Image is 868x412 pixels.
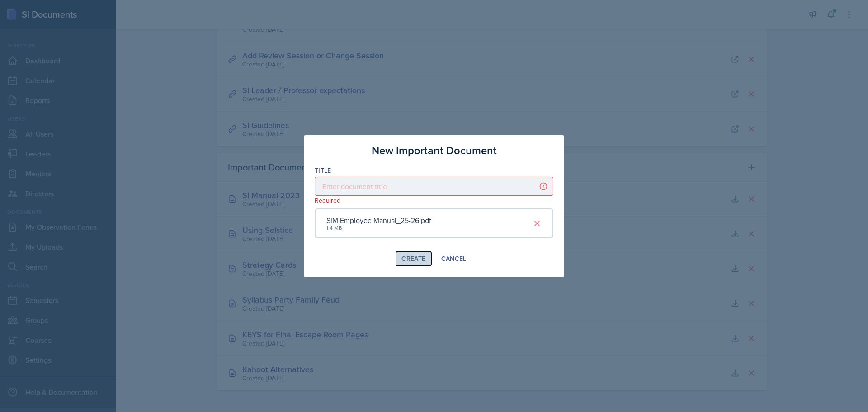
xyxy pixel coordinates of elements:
[441,255,467,262] div: Cancel
[396,251,431,266] button: Create
[401,255,425,262] div: Create
[315,166,331,175] label: Title
[315,177,553,196] input: Enter document title
[326,215,431,226] div: SIM Employee Manual_25-26.pdf
[372,142,497,159] h3: New Important Document
[315,196,553,205] p: Required
[435,251,472,266] button: Cancel
[326,224,431,232] div: 1.4 MB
